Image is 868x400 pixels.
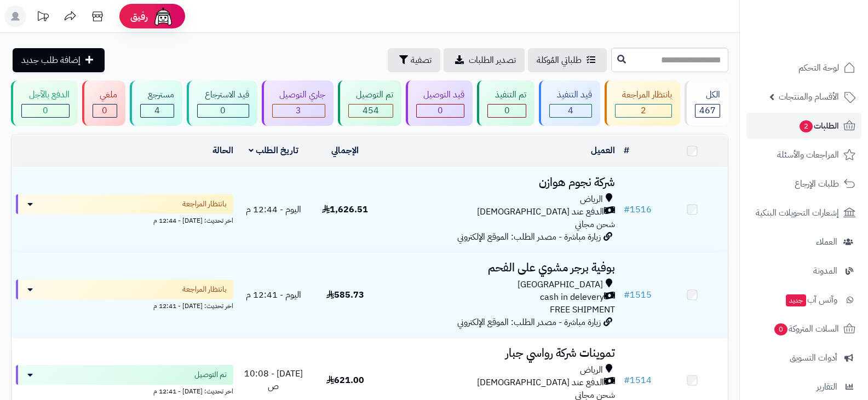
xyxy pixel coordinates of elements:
span: 0 [220,104,226,117]
a: طلبات الإرجاع [746,171,861,197]
span: 3 [296,104,301,117]
span: طلبات الإرجاع [795,176,839,192]
a: الدفع بالآجل 0 [9,80,80,126]
span: الرياض [580,193,603,206]
span: رفيق [130,10,148,23]
span: اليوم - 12:44 م [246,203,301,216]
div: 0 [198,105,249,117]
span: 2 [641,104,646,117]
span: 0 [102,104,107,117]
div: 4 [141,105,174,117]
a: الحالة [212,144,233,157]
div: 0 [488,105,526,117]
span: إشعارات التحويلات البنكية [756,205,839,221]
div: الكل [695,89,720,101]
a: وآتس آبجديد [746,287,861,313]
div: اخر تحديث: [DATE] - 12:41 م [16,299,233,311]
h3: بوفية برجر مشوي على الفحم [386,262,616,274]
span: التقارير [817,379,837,395]
div: بانتظار المراجعة [615,89,672,101]
div: 2 [616,105,672,117]
a: تم التنفيذ 0 [475,80,537,126]
span: الأقسام والمنتجات [779,89,839,105]
span: اليوم - 12:41 م [246,288,301,302]
div: اخر تحديث: [DATE] - 12:44 م [16,214,233,225]
a: الكل467 [682,80,731,126]
div: ملغي [93,89,118,101]
span: تصدير الطلبات [469,54,516,67]
a: #1515 [624,288,652,302]
span: 454 [363,104,379,117]
span: 1,626.51 [322,203,368,216]
span: الدفع عند [DEMOGRAPHIC_DATA] [477,206,604,218]
span: طلباتي المُوكلة [537,54,582,67]
span: cash in delevery [540,291,604,304]
span: السلات المتروكة [773,321,839,337]
div: 0 [22,105,69,117]
a: #1516 [624,203,652,216]
a: المدونة [746,258,861,284]
div: تم التوصيل [348,89,393,101]
span: المراجعات والأسئلة [777,147,839,163]
span: تم التوصيل [194,369,227,380]
div: اخر تحديث: [DATE] - 12:41 م [16,385,233,396]
span: # [624,374,630,387]
div: 0 [417,105,464,117]
a: المراجعات والأسئلة [746,142,861,168]
div: 0 [93,105,117,117]
span: [DATE] - 10:08 ص [244,367,303,393]
span: [GEOGRAPHIC_DATA] [518,279,603,291]
a: تصدير الطلبات [444,48,525,72]
span: الطلبات [798,118,839,134]
span: المدونة [813,263,837,279]
a: قيد التنفيذ 4 [537,80,602,126]
span: جديد [786,294,806,306]
a: بانتظار المراجعة 2 [602,80,683,126]
span: 4 [154,104,160,117]
a: التقارير [746,374,861,400]
span: الرياض [580,364,603,376]
a: #1514 [624,374,652,387]
span: 0 [43,104,48,117]
span: بانتظار المراجعة [182,284,227,295]
a: طلباتي المُوكلة [528,48,607,72]
div: مسترجع [140,89,174,101]
button: تصفية [388,48,440,72]
span: 467 [699,104,716,117]
span: زيارة مباشرة - مصدر الطلب: الموقع الإلكتروني [457,316,601,329]
span: 4 [568,104,573,117]
a: تم التوصيل 454 [336,80,404,126]
span: FREE SHIPMENT [550,303,615,316]
a: إضافة طلب جديد [13,48,105,72]
a: تحديثات المنصة [29,5,56,30]
div: 3 [273,105,325,117]
span: العملاء [816,234,837,250]
div: قيد الاسترجاع [197,89,249,101]
a: الطلبات2 [746,113,861,139]
span: 2 [800,120,813,132]
div: 4 [550,105,591,117]
span: لوحة التحكم [798,60,839,76]
a: # [624,144,629,157]
div: تم التنفيذ [487,89,526,101]
span: شحن مجاني [575,218,615,231]
a: لوحة التحكم [746,55,861,81]
span: 621.00 [326,374,364,387]
h3: شركة نجوم هوازن [386,176,616,189]
div: قيد التوصيل [416,89,465,101]
span: وآتس آب [785,292,837,308]
h3: تموينات شركة رواسي جبار [386,347,616,360]
a: أدوات التسويق [746,345,861,371]
a: العملاء [746,229,861,255]
a: قيد الاسترجاع 0 [185,80,260,126]
img: ai-face.png [152,5,174,27]
span: تصفية [411,54,432,67]
a: العميل [591,144,615,157]
a: قيد التوصيل 0 [404,80,475,126]
span: إضافة طلب جديد [21,54,81,67]
a: السلات المتروكة0 [746,316,861,342]
div: 454 [349,105,393,117]
a: تاريخ الطلب [249,144,298,157]
span: 0 [504,104,510,117]
span: 0 [438,104,443,117]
